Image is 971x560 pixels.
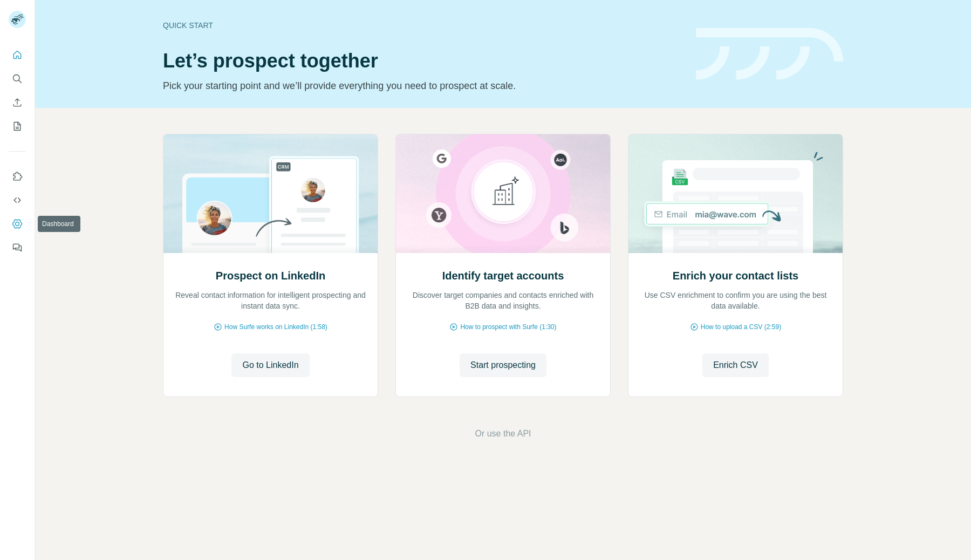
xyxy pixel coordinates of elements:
[224,322,327,332] span: How Surfe works on LinkedIn (1:58)
[475,427,531,440] button: Or use the API
[395,134,611,253] img: Identify target accounts
[9,117,26,136] button: My lists
[628,134,843,253] img: Enrich your contact lists
[673,268,798,283] h2: Enrich your contact lists
[9,238,26,257] button: Feedback
[231,353,309,377] button: Go to LinkedIn
[174,290,367,311] p: Reveal contact information for intelligent prospecting and instant data sync.
[9,167,26,186] button: Use Surfe on LinkedIn
[639,290,832,311] p: Use CSV enrichment to confirm you are using the best data available.
[713,359,758,372] span: Enrich CSV
[696,28,843,80] img: banner
[470,359,536,372] span: Start prospecting
[460,322,556,332] span: How to prospect with Surfe (1:30)
[216,268,325,283] h2: Prospect on LinkedIn
[242,359,298,372] span: Go to LinkedIn
[9,190,26,210] button: Use Surfe API
[163,78,683,93] p: Pick your starting point and we’ll provide everything you need to prospect at scale.
[9,69,26,88] button: Search
[9,45,26,65] button: Quick start
[9,214,26,234] button: Dashboard
[163,20,683,31] div: Quick start
[163,134,378,253] img: Prospect on LinkedIn
[702,353,769,377] button: Enrich CSV
[163,50,683,72] h1: Let’s prospect together
[9,93,26,112] button: Enrich CSV
[407,290,599,311] p: Discover target companies and contacts enriched with B2B data and insights.
[701,322,781,332] span: How to upload a CSV (2:59)
[460,353,546,377] button: Start prospecting
[442,268,564,283] h2: Identify target accounts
